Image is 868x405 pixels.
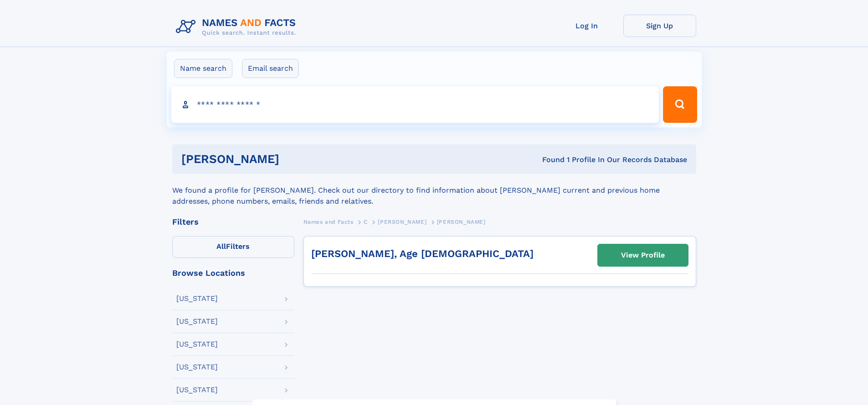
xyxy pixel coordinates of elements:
div: [US_STATE] [176,363,218,371]
a: View Profile [598,244,688,266]
a: C [364,216,368,227]
div: [US_STATE] [176,386,218,394]
label: Filters [172,236,294,258]
span: All [216,242,226,251]
div: We found a profile for [PERSON_NAME]. Check out our directory to find information about [PERSON_N... [172,174,696,207]
input: search input [171,86,659,123]
label: Name search [174,59,232,78]
label: Email search [242,59,299,78]
button: Search Button [663,86,697,123]
a: Log In [550,15,623,37]
a: [PERSON_NAME] [378,216,426,227]
img: Logo Names and Facts [172,15,303,39]
span: C [364,219,368,225]
h1: [PERSON_NAME] [181,153,411,165]
span: [PERSON_NAME] [437,219,486,225]
a: Sign Up [623,15,696,37]
a: Names and Facts [303,216,354,227]
span: [PERSON_NAME] [378,219,426,225]
div: Filters [172,218,294,226]
div: [US_STATE] [176,341,218,348]
a: [PERSON_NAME], Age [DEMOGRAPHIC_DATA] [311,248,534,259]
div: Found 1 Profile In Our Records Database [411,155,687,165]
div: Browse Locations [172,269,294,277]
div: [US_STATE] [176,318,218,325]
div: [US_STATE] [176,295,218,302]
div: View Profile [621,245,665,266]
